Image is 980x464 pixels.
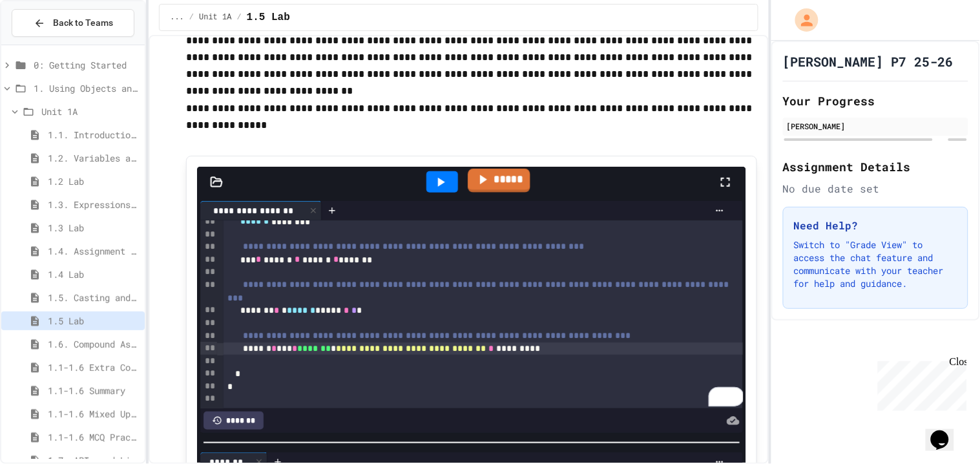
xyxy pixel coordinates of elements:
span: Back to Teams [53,16,113,30]
span: 1.4. Assignment and Input [48,244,140,258]
span: 1.5 Lab [247,10,290,25]
span: 1.1-1.6 MCQ Practice [48,430,140,444]
span: Unit 1A [199,12,231,23]
span: 1.4 Lab [48,268,140,281]
span: 1.1-1.6 Summary [48,384,140,397]
div: No due date set [783,181,968,196]
span: 1.1. Introduction to Algorithms, Programming, and Compilers [48,128,140,142]
span: 1.6. Compound Assignment Operators [48,337,140,351]
span: 1.3. Expressions and Output [New] [48,198,140,211]
div: My Account [782,5,822,35]
span: 0: Getting Started [34,58,140,72]
button: Back to Teams [12,9,134,37]
p: Switch to "Grade View" to access the chat feature and communicate with your teacher for help and ... [794,238,957,290]
span: 1.5. Casting and Ranges of Values [48,291,140,304]
iframe: chat widget [873,356,967,411]
span: / [189,12,194,23]
span: 1.1-1.6 Mixed Up Code Practice [48,407,140,421]
span: 1. Using Objects and Methods [34,81,140,95]
span: ... [170,12,184,23]
h1: [PERSON_NAME] P7 25-26 [783,52,954,70]
div: [PERSON_NAME] [787,120,964,132]
span: 1.2 Lab [48,174,140,188]
div: Chat with us now!Close [5,5,89,82]
h2: Your Progress [783,92,968,110]
h3: Need Help? [794,218,957,233]
h2: Assignment Details [783,158,968,176]
span: 1.3 Lab [48,221,140,235]
span: 1.2. Variables and Data Types [48,151,140,165]
span: Unit 1A [41,105,140,118]
span: / [237,12,242,23]
span: 1.1-1.6 Extra Coding Practice [48,361,140,374]
iframe: chat widget [926,412,967,451]
span: 1.5 Lab [48,314,140,328]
